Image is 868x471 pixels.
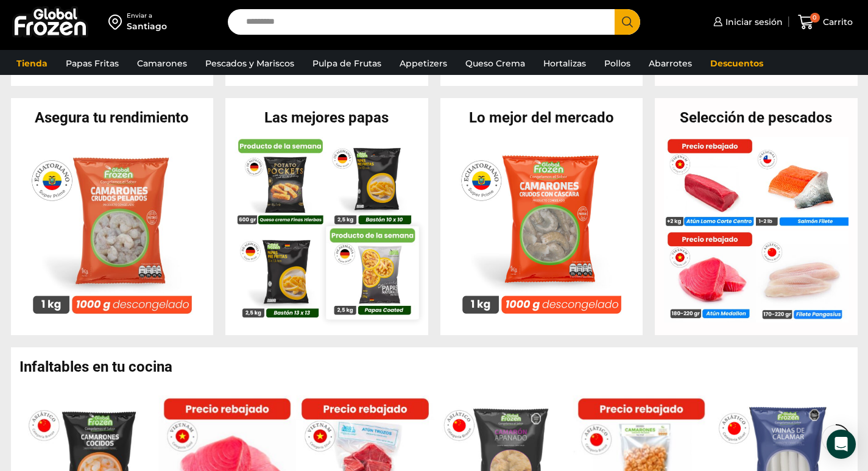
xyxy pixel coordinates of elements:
[127,20,167,32] div: Santiago
[704,52,769,75] a: Descuentos
[537,52,592,75] a: Hortalizas
[131,52,193,75] a: Camarones
[393,52,453,75] a: Appetizers
[225,110,428,125] h2: Las mejores papas
[440,110,643,125] h2: Lo mejor del mercado
[199,52,300,75] a: Pescados y Mariscos
[306,52,387,75] a: Pulpa de Frutas
[60,52,125,75] a: Papas Fritas
[10,52,54,75] a: Tienda
[19,359,858,374] h2: Infaltables en tu cocina
[820,16,853,28] span: Carrito
[108,12,127,32] img: address-field-icon.svg
[810,13,820,23] span: 0
[615,9,640,35] button: Search button
[643,52,698,75] a: Abarrotes
[459,52,531,75] a: Queso Crema
[795,8,856,37] a: 0 Carrito
[710,10,783,34] a: Iniciar sesión
[655,110,858,125] h2: Selección de pescados
[11,110,214,125] h2: Asegura tu rendimiento
[722,16,783,28] span: Iniciar sesión
[598,52,637,75] a: Pollos
[127,12,167,20] div: Enviar a
[827,430,856,459] div: Open Intercom Messenger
